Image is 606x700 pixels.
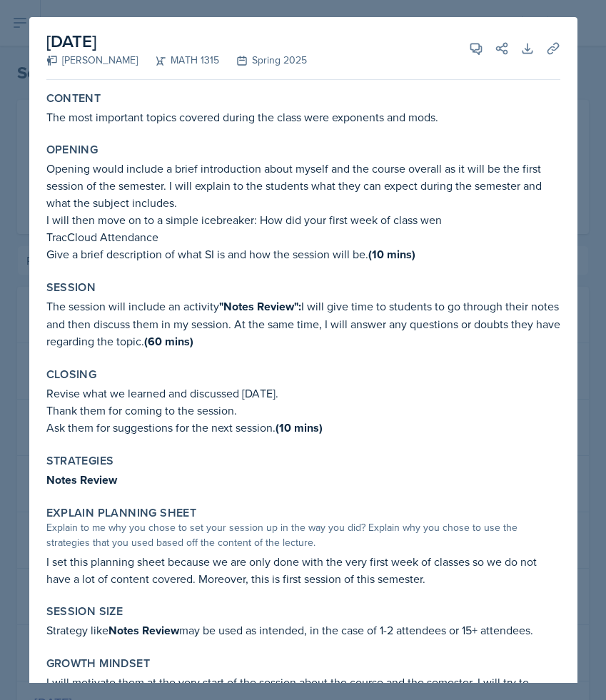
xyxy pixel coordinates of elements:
[219,298,301,315] strong: "Notes Review":
[46,29,307,54] h2: [DATE]
[46,419,560,437] p: Ask them for suggestions for the next session.
[46,622,560,639] p: Strategy like may be used as intended, in the case of 1-2 attendees or 15+ attendees.
[46,367,97,382] label: Closing
[46,604,123,619] label: Session Size
[46,506,197,520] label: Explain Planning Sheet
[46,228,560,245] p: TracCloud Attendance
[46,454,114,468] label: Strategies
[46,160,560,211] p: Opening would include a brief introduction about myself and the course overall as it will be the ...
[46,91,101,106] label: Content
[46,53,138,68] div: [PERSON_NAME]
[138,53,219,68] div: MATH 1315
[46,385,560,402] p: Revise what we learned and discussed [DATE].
[46,472,117,488] strong: Notes Review
[46,108,560,126] p: The most important topics covered during the class were exponents and mods.
[276,420,323,436] strong: (10 mins)
[46,402,560,419] p: Thank them for coming to the session.
[144,333,193,350] strong: (60 mins)
[219,53,307,68] div: Spring 2025
[46,656,151,671] label: Growth Mindset
[368,246,415,263] strong: (10 mins)
[46,245,560,263] p: Give a brief description of what SI is and how the session will be.
[46,520,560,550] div: Explain to me why you chose to set your session up in the way you did? Explain why you chose to u...
[46,280,96,295] label: Session
[46,211,560,228] p: I will then move on to a simple icebreaker: How did your first week of class wen
[46,143,99,157] label: Opening
[108,622,179,639] strong: Notes Review
[46,553,560,587] p: I set this planning sheet because we are only done with the very first week of classes so we do n...
[46,298,560,350] p: The session will include an activity I will give time to students to go through their notes and t...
